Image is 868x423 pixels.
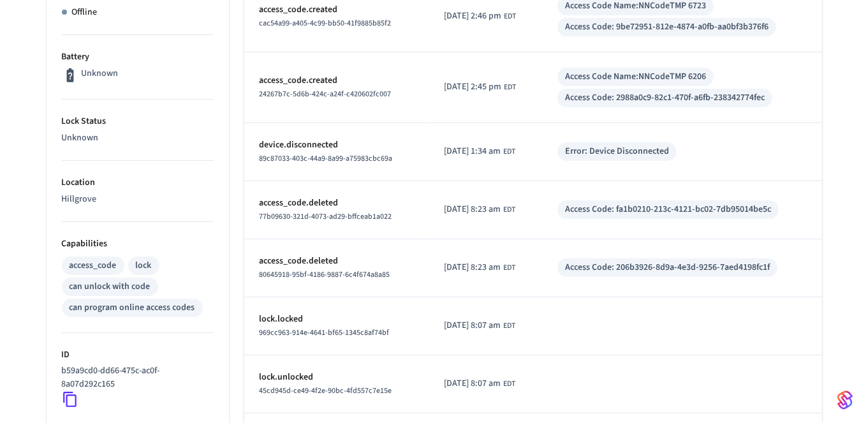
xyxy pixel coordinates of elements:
[70,280,151,293] div: can unlock with code
[444,145,501,158] span: [DATE] 1:34 am
[444,10,516,23] div: America/New_York
[444,261,515,274] div: America/New_York
[260,3,413,17] p: access_code.created
[260,269,390,280] span: 80645918-95bf-4186-9887-6c4f674a8a85
[62,348,214,362] p: ID
[444,261,501,274] span: [DATE] 8:23 am
[565,145,669,158] div: Error: Device Disconnected
[444,80,501,94] span: [DATE] 2:45 pm
[444,203,501,216] span: [DATE] 8:23 am
[62,176,214,189] p: Location
[70,259,117,272] div: access_code
[444,319,515,332] div: America/New_York
[260,313,413,326] p: lock.locked
[260,327,390,338] span: 969cc963-914e-4641-bf65-1345c8af74bf
[444,80,516,94] div: America/New_York
[444,377,501,390] span: [DATE] 8:07 am
[62,115,214,128] p: Lock Status
[260,18,392,29] span: cac54a99-a405-4c99-bb50-41f9885b85f2
[444,145,515,158] div: America/New_York
[503,320,515,332] span: EDT
[444,377,515,390] div: America/New_York
[260,255,413,268] p: access_code.deleted
[260,74,413,87] p: access_code.created
[503,204,515,216] span: EDT
[444,203,515,216] div: America/New_York
[444,319,501,332] span: [DATE] 8:07 am
[136,259,152,272] div: lock
[260,153,393,164] span: 89c87033-403c-44a9-8a99-a75983cbc69a
[72,6,98,19] p: Offline
[260,385,392,396] span: 45cd945d-ce49-4f2e-90bc-4fd557c7e15e
[62,364,209,391] p: b59a9cd0-dd66-475c-ac0f-8a07d292c165
[62,237,214,251] p: Capabilities
[565,261,770,274] div: Access Code: 206b3926-8d9a-4e3d-9256-7aed4198fc1f
[503,262,515,274] span: EDT
[503,146,515,158] span: EDT
[62,50,214,64] p: Battery
[504,11,516,22] span: EDT
[444,10,501,23] span: [DATE] 2:46 pm
[260,89,392,100] span: 24267b7c-5d6b-424c-a24f-c420602fc007
[70,301,195,315] div: can program online access codes
[837,390,853,410] img: SeamLogoGradient.69752ec5.svg
[503,378,515,390] span: EDT
[260,138,413,152] p: device.disconnected
[260,371,413,384] p: lock.unlocked
[62,193,214,206] p: Hillgrove
[504,82,516,93] span: EDT
[81,67,118,80] p: Unknown
[565,70,706,84] div: Access Code Name: NNCodeTMP 6206
[260,197,413,210] p: access_code.deleted
[565,203,771,216] div: Access Code: fa1b0210-213c-4121-bc02-7db95014be5c
[260,211,392,222] span: 77b09630-321d-4073-ad29-bffceab1a022
[62,131,214,145] p: Unknown
[565,20,769,34] div: Access Code: 9be72951-812e-4874-a0fb-aa0bf3b376f6
[565,91,765,105] div: Access Code: 2988a0c9-82c1-470f-a6fb-238342774fec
